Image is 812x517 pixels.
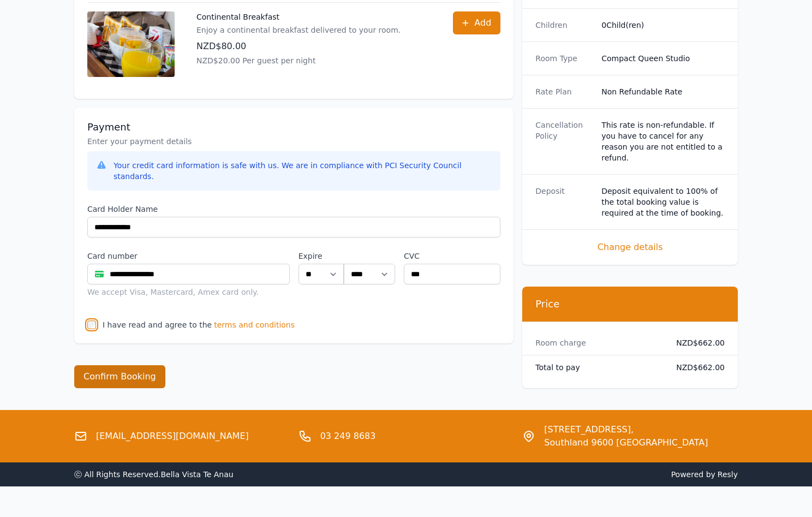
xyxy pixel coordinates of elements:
[535,337,659,348] dt: Room charge
[667,337,725,348] dd: NZD$662.00
[196,25,401,35] p: Enjoy a continental breakfast delivered to your room.
[474,16,491,29] span: Add
[196,55,401,66] p: NZD$20.00 Per guest per night
[667,362,725,373] dd: NZD$662.00
[74,365,165,388] button: Confirm Booking
[404,251,500,262] label: CVC
[601,53,725,64] dd: Compact Queen Studio
[535,20,593,31] dt: Children
[535,120,593,163] dt: Cancellation Policy
[96,430,249,443] a: [EMAIL_ADDRESS][DOMAIN_NAME]
[114,160,492,182] div: Your credit card information is safe with us. We are in compliance with PCI Security Council stan...
[87,121,500,134] h3: Payment
[601,20,725,31] dd: 0 Child(ren)
[544,436,708,449] span: Southland 9600 [GEOGRAPHIC_DATA]
[320,430,376,443] a: 03 249 8683
[535,53,593,64] dt: Room Type
[87,11,175,77] img: Continental Breakfast
[298,251,344,262] label: Expire
[453,11,500,34] button: Add
[87,287,290,298] div: We accept Visa, Mastercard, Amex card only.
[535,298,725,311] h3: Price
[196,11,401,22] p: Continental Breakfast
[718,470,738,479] a: Resly
[214,319,295,330] span: terms and conditions
[87,136,500,147] p: Enter your payment details
[601,86,725,97] dd: Non Refundable Rate
[87,204,500,215] label: Card Holder Name
[535,241,725,254] span: Change details
[601,120,725,163] div: This rate is non-refundable. If you have to cancel for any reason you are not entitled to a refund.
[344,251,395,262] label: .
[74,470,234,479] span: ⓒ All Rights Reserved. Bella Vista Te Anau
[601,186,725,218] dd: Deposit equivalent to 100% of the total booking value is required at the time of booking.
[535,86,593,97] dt: Rate Plan
[196,40,401,53] p: NZD$80.00
[410,469,738,480] span: Powered by
[103,320,212,329] label: I have read and agree to the
[87,251,290,262] label: Card number
[535,362,659,373] dt: Total to pay
[535,186,593,218] dt: Deposit
[544,423,708,436] span: [STREET_ADDRESS],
